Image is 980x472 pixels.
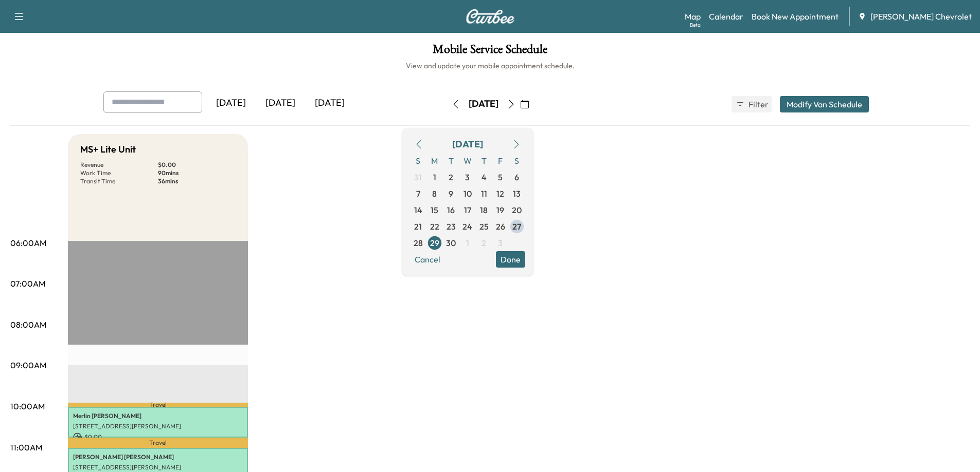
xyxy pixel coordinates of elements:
span: 12 [496,187,504,200]
div: [DATE] [256,91,305,115]
span: 11 [481,187,487,200]
p: Work Time [80,169,158,177]
span: 3 [465,171,470,183]
span: W [459,153,476,169]
div: [DATE] [206,91,256,115]
p: 90 mins [158,169,236,177]
p: 06:00AM [10,237,46,249]
div: [DATE] [452,137,483,152]
h6: View and update your mobile appointment schedule. [10,61,970,71]
p: [STREET_ADDRESS][PERSON_NAME] [73,463,243,471]
span: 21 [414,220,422,233]
span: 10 [464,187,472,200]
p: 08:00AM [10,318,46,331]
div: [DATE] [305,91,354,115]
p: Travel [68,403,248,407]
p: Merlin [PERSON_NAME] [73,412,243,420]
a: Book New Appointment [752,10,839,23]
p: Revenue [80,161,158,169]
span: S [509,153,525,169]
h5: MS+ Lite Unit [80,142,136,157]
span: 7 [416,187,420,200]
a: MapBeta [685,10,701,23]
p: [PERSON_NAME] [PERSON_NAME] [73,453,243,461]
p: 09:00AM [10,359,46,371]
span: 2 [449,171,453,183]
span: 1 [433,171,436,183]
span: 24 [462,220,472,233]
span: 26 [496,220,505,233]
span: 25 [479,220,489,233]
p: $ 0.00 [158,161,236,169]
span: 13 [513,187,521,200]
span: M [426,153,443,169]
img: Curbee Logo [466,9,515,24]
span: 19 [496,204,504,216]
span: 4 [482,171,487,183]
span: 30 [446,237,456,249]
span: 20 [512,204,522,216]
span: 28 [414,237,423,249]
span: 9 [449,187,453,200]
span: 18 [480,204,488,216]
span: 8 [432,187,437,200]
span: F [492,153,509,169]
span: 3 [498,237,503,249]
div: Beta [690,21,701,29]
p: 10:00AM [10,400,45,412]
div: [DATE] [469,98,498,110]
span: 16 [447,204,455,216]
span: [PERSON_NAME] Chevrolet [870,10,972,23]
p: Transit Time [80,177,158,185]
p: 07:00AM [10,277,45,290]
span: S [410,153,426,169]
span: 5 [498,171,503,183]
span: Filter [749,98,767,110]
p: 36 mins [158,177,236,185]
p: 11:00AM [10,441,42,454]
span: 6 [514,171,519,183]
p: Travel [68,438,248,448]
button: Filter [732,96,772,112]
span: 23 [447,220,456,233]
button: Done [496,251,525,268]
span: 22 [430,220,439,233]
p: [STREET_ADDRESS][PERSON_NAME] [73,422,243,430]
span: 1 [466,237,469,249]
p: $ 0.00 [73,432,243,442]
span: 29 [430,237,439,249]
span: 15 [431,204,438,216]
span: 14 [414,204,422,216]
span: 31 [414,171,422,183]
span: T [476,153,492,169]
button: Cancel [410,251,445,268]
span: T [443,153,459,169]
span: 27 [512,220,521,233]
h1: Mobile Service Schedule [10,43,970,61]
span: 17 [464,204,471,216]
span: 2 [482,237,486,249]
button: Modify Van Schedule [780,96,869,112]
a: Calendar [709,10,743,23]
